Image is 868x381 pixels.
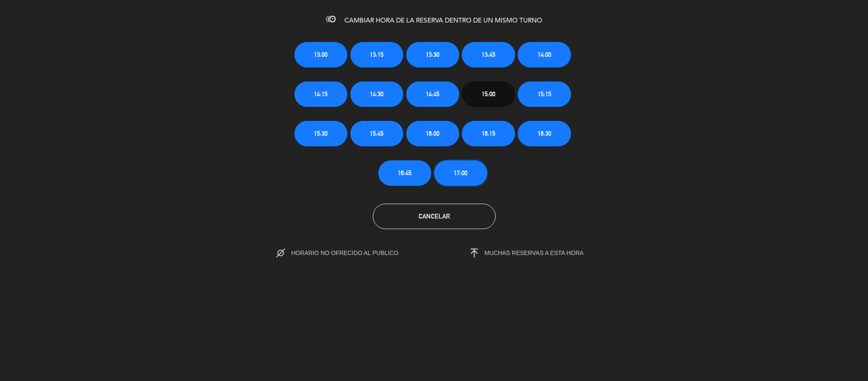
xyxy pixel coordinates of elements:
button: 15:45 [350,121,403,146]
span: 16:30 [538,129,551,138]
span: HORARIO NO OFRECIDO AL PUBLICO [291,249,416,256]
button: 17:00 [434,160,487,186]
span: 14:45 [426,89,439,99]
button: 16:30 [518,121,571,146]
span: 16:00 [426,129,439,138]
span: 16:15 [482,129,495,138]
button: 13:30 [406,42,459,67]
button: 15:15 [518,81,571,107]
span: 13:15 [370,50,383,59]
button: 13:00 [294,42,347,67]
button: 16:15 [462,121,515,146]
button: 13:45 [462,42,515,67]
span: 14:30 [370,89,383,99]
span: 16:45 [398,168,411,178]
span: 14:00 [538,50,551,59]
span: 13:45 [482,50,495,59]
button: 14:15 [294,81,347,107]
span: 14:15 [314,89,327,99]
span: 15:00 [482,89,495,99]
button: 15:00 [462,81,515,107]
span: 17:00 [454,168,467,178]
span: Cancelar [419,213,450,220]
span: 15:15 [538,89,551,99]
button: 14:45 [406,81,459,107]
button: 13:15 [350,42,403,67]
button: 16:00 [406,121,459,146]
button: 15:30 [294,121,347,146]
span: 15:45 [370,129,383,138]
button: 14:00 [518,42,571,67]
span: CAMBIAR HORA DE LA RESERVA DENTRO DE UN MISMO TURNO [344,17,542,24]
button: 14:30 [350,81,403,107]
span: 13:30 [426,50,439,59]
span: 13:00 [314,50,327,59]
span: 15:30 [314,129,327,138]
button: 16:45 [378,160,431,186]
span: MUCHAS RESERVAS A ESTA HORA [485,249,584,256]
button: Cancelar [373,204,496,229]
